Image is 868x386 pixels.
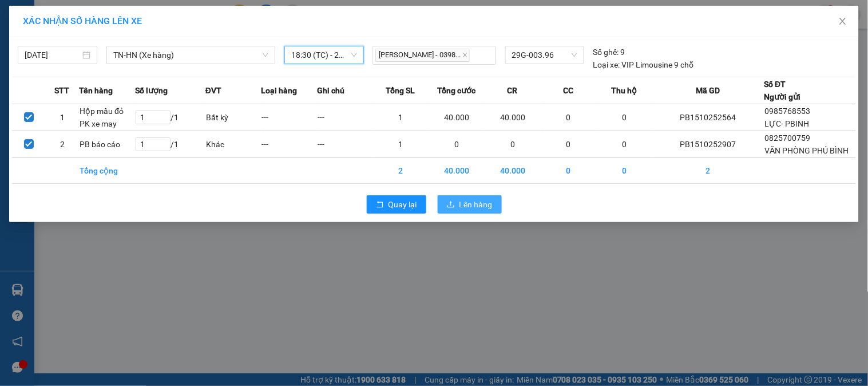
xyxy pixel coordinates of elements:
[429,104,485,131] td: 40.000
[764,78,801,103] div: Số ĐT Người gửi
[611,84,637,97] span: Thu hộ
[373,131,429,158] td: 1
[367,195,426,214] button: rollbackQuay lại
[261,104,318,131] td: ---
[652,131,764,158] td: PB1510252907
[838,17,847,26] span: close
[541,104,597,131] td: 0
[765,146,849,155] span: VĂN PHÒNG PHÚ BÌNH
[262,52,269,58] span: down
[459,198,493,211] span: Lên hàng
[25,49,80,61] input: 15/10/2025
[827,6,859,38] button: Close
[23,15,142,26] span: XÁC NHẬN SỐ HÀNG LÊN XE
[46,104,80,131] td: 1
[135,84,168,97] span: Số lượng
[593,46,619,58] span: Số ghế:
[376,200,384,210] span: rollback
[373,104,429,131] td: 1
[135,104,205,131] td: / 1
[113,46,268,64] span: TN-HN (Xe hàng)
[79,104,135,131] td: Hộp mầu đỏ PK xe may
[512,46,577,64] span: 29G-003.96
[765,133,811,143] span: 0825700759
[317,131,373,158] td: ---
[593,58,620,71] span: Loại xe:
[541,131,597,158] td: 0
[765,119,810,128] span: LỰC- PBINH
[765,107,811,116] span: 0985768553
[485,104,541,131] td: 40.000
[485,131,541,158] td: 0
[447,200,455,210] span: upload
[79,158,135,184] td: Tổng cộng
[429,131,485,158] td: 0
[597,158,653,184] td: 0
[205,131,261,158] td: Khác
[261,131,318,158] td: ---
[79,84,113,97] span: Tên hàng
[317,84,344,97] span: Ghi chú
[291,46,357,64] span: 18:30 (TC) - 29G-003.96
[597,131,653,158] td: 0
[652,158,764,184] td: 2
[593,46,625,58] div: 9
[508,84,518,97] span: CR
[375,49,470,62] span: [PERSON_NAME] - 0398...
[696,84,720,97] span: Mã GD
[597,104,653,131] td: 0
[593,58,694,71] div: VIP Limousine 9 chỗ
[79,131,135,158] td: PB báo cáo
[462,52,468,58] span: close
[54,84,69,97] span: STT
[652,104,764,131] td: PB1510252564
[317,104,373,131] td: ---
[46,131,80,158] td: 2
[205,84,221,97] span: ĐVT
[429,158,485,184] td: 40.000
[389,198,417,211] span: Quay lại
[261,84,298,97] span: Loại hàng
[485,158,541,184] td: 40.000
[386,84,415,97] span: Tổng SL
[437,84,475,97] span: Tổng cước
[205,104,261,131] td: Bất kỳ
[541,158,597,184] td: 0
[373,158,429,184] td: 2
[438,195,502,214] button: uploadLên hàng
[563,84,573,97] span: CC
[135,131,205,158] td: / 1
